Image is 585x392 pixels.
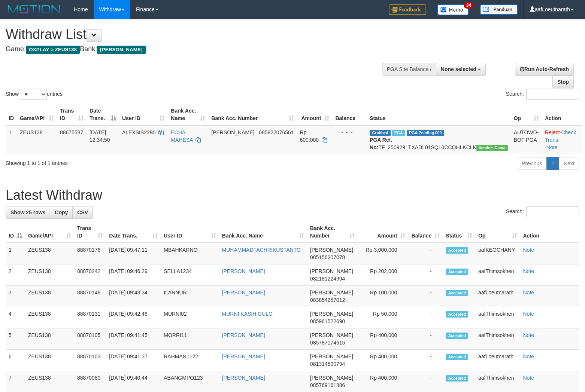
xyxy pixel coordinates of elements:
[310,254,345,260] span: Copy 085156207078 to clipboard
[74,307,106,328] td: 88870131
[310,290,353,295] span: [PERSON_NAME]
[90,129,110,143] span: [DATE] 12:34:50
[545,129,576,143] a: Check Trans
[475,286,520,307] td: aafLoeutnarath
[480,4,518,15] img: panduan.png
[335,129,364,136] div: - - -
[6,328,25,350] td: 5
[161,286,219,307] td: ILANNUR
[106,221,161,243] th: Date Trans.: activate to sort column ascending
[389,4,426,15] img: Feedback.jpg
[446,269,468,275] span: Accepted
[515,63,574,76] a: Run Auto-Refresh
[25,221,74,243] th: Game/API: activate to sort column ascending
[332,104,367,125] th: Balance
[310,361,345,367] span: Copy 081314590794 to clipboard
[367,125,511,154] td: TF_250929_TXADL01SQL0CCQHLKCLK
[222,353,265,359] a: [PERSON_NAME]
[436,63,486,76] button: None selected
[475,328,520,350] td: aafThimsokhen
[106,264,161,286] td: [DATE] 09:46:29
[523,311,534,317] a: Note
[517,157,547,170] a: Previous
[259,129,294,135] span: Copy 085822076561 to clipboard
[545,129,560,135] a: Reject
[475,307,520,328] td: aafThimsokhen
[6,350,25,371] td: 6
[161,221,219,243] th: User ID: activate to sort column ascending
[475,221,520,243] th: Op: activate to sort column ascending
[407,130,444,136] span: PGA Pending
[310,311,353,317] span: [PERSON_NAME]
[222,375,265,381] a: [PERSON_NAME]
[222,311,273,317] a: MURNI KASIH GULO
[60,129,83,135] span: 88675587
[6,286,25,307] td: 3
[171,129,193,143] a: ECHA MAHESA
[310,318,345,324] span: Copy 085961522690 to clipboard
[310,332,353,338] span: [PERSON_NAME]
[300,129,319,143] span: Rp 600.000
[222,290,265,295] a: [PERSON_NAME]
[542,125,582,154] td: · ·
[25,307,74,328] td: ZEUS138
[219,221,307,243] th: Bank Acc. Name: activate to sort column ascending
[523,247,534,253] a: Note
[358,328,409,350] td: Rp 400,000
[87,104,119,125] th: Date Trans.: activate to sort column descending
[446,247,468,254] span: Accepted
[475,243,520,264] td: aafKEOCHANY
[358,243,409,264] td: Rp 3,000,000
[511,104,542,125] th: Op: activate to sort column ascending
[307,221,358,243] th: Bank Acc. Number: activate to sort column ascending
[408,264,443,286] td: -
[26,46,80,54] span: OXPLAY > ZEUS138
[119,104,168,125] th: User ID: activate to sort column ascending
[475,350,520,371] td: aafLoeutnarath
[523,353,534,359] a: Note
[55,209,68,215] span: Copy
[74,350,106,371] td: 88870103
[310,382,345,388] span: Copy 085769161886 to clipboard
[17,125,57,154] td: ZEUS138
[106,286,161,307] td: [DATE] 09:43:34
[6,104,17,125] th: ID
[367,104,511,125] th: Status
[25,264,74,286] td: ZEUS138
[6,46,382,53] h4: Game: Bank:
[19,89,47,100] select: Showentries
[526,206,579,217] input: Search:
[446,375,468,382] span: Accepted
[408,221,443,243] th: Balance: activate to sort column ascending
[310,353,353,359] span: [PERSON_NAME]
[50,206,73,219] a: Copy
[520,221,580,243] th: Action
[310,375,353,381] span: [PERSON_NAME]
[17,104,57,125] th: Game/API: activate to sort column ascending
[97,46,145,54] span: [PERSON_NAME]
[370,130,391,136] span: Grabbed
[511,125,542,154] td: AUTOWD-BOT-PGA
[546,144,558,150] a: Note
[25,350,74,371] td: ZEUS138
[542,104,582,125] th: Action
[106,350,161,371] td: [DATE] 09:41:37
[74,328,106,350] td: 88870105
[358,221,409,243] th: Amount: activate to sort column ascending
[358,286,409,307] td: Rp 100,000
[476,145,508,151] span: Vendor URL: https://trx31.1velocity.biz
[161,264,219,286] td: SELLA1234
[523,290,534,295] a: Note
[446,311,468,318] span: Accepted
[6,89,63,100] label: Show entries
[310,268,353,274] span: [PERSON_NAME]
[441,66,476,72] span: None selected
[161,350,219,371] td: RAHMAN1122
[6,264,25,286] td: 2
[222,332,265,338] a: [PERSON_NAME]
[6,206,50,219] a: Show 25 rows
[382,63,436,76] div: PGA Site Balance /
[6,221,25,243] th: ID: activate to sort column descending
[106,243,161,264] td: [DATE] 09:47:11
[6,27,382,42] h1: Withdraw List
